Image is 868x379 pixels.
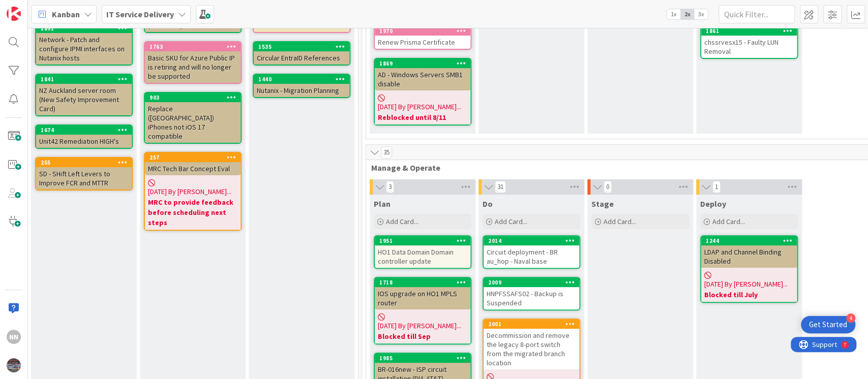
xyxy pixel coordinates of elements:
[36,84,132,115] div: NZ Auckland server room (New Safety Improvement Card)
[488,237,579,244] div: 2014
[378,112,467,122] b: Reblocked until 8/11
[254,51,349,65] div: Circular EntraID References
[700,25,798,59] a: 1861chssrvesx15 - Faulty LUN Removal
[846,313,855,323] div: 4
[144,92,242,144] a: 903Replace ([GEOGRAPHIC_DATA]) iPhones not iOS 17 compatible
[148,186,231,197] span: [DATE] By [PERSON_NAME]...
[483,199,493,209] span: Do
[700,235,798,303] a: 1244LDAP and Channel Binding Disabled[DATE] By [PERSON_NAME]...Blocked till July
[52,8,80,20] span: Kanban
[375,236,470,268] div: 1951HO1 Data Domain Domain controller update
[35,157,133,191] a: 255SD - SHift Left Levers to Improve FCR and MTTR
[374,235,471,269] a: 1951HO1 Data Domain Domain controller update
[701,26,797,36] div: 1861
[36,135,132,148] div: Unit42 Remediation HIGH's
[719,5,795,23] input: Quick Filter...
[701,236,797,268] div: 1244LDAP and Channel Binding Disabled
[21,2,46,14] span: Support
[495,217,527,226] span: Add Card...
[7,358,21,372] img: avatar
[35,124,133,149] a: 1674Unit42 Remediation HIGH's
[484,320,579,369] div: 2001Decommission and remove the legacy 8-port switch from the migrated branch location
[484,278,579,287] div: 2009
[378,102,461,112] span: [DATE] By [PERSON_NAME]...
[145,153,241,162] div: 257
[254,75,349,84] div: 1440
[144,41,242,84] a: 1763Basic SKU for Azure Public IP is retiring and will no longer be supported
[604,181,612,193] span: 0
[484,245,579,268] div: Circuit deployment - BR au_hop - Naval base
[379,27,470,35] div: 1970
[488,279,579,286] div: 2009
[253,74,350,98] a: 1440Nutanix - Migration Planning
[809,320,847,330] div: Get Started
[483,235,580,269] a: 2014Circuit deployment - BR au_hop - Naval base
[7,330,21,344] div: NN
[386,217,418,226] span: Add Card...
[375,59,470,90] div: 1869AD - Windows Servers SMB1 disable
[712,181,721,193] span: 1
[145,153,241,175] div: 257MRC Tech Bar Concept Eval
[378,331,467,341] b: Blocked till Sep
[701,26,797,58] div: 1861chssrvesx15 - Faulty LUN Removal
[374,199,391,209] span: Plan
[379,237,470,244] div: 1951
[149,94,241,101] div: 903
[375,278,470,309] div: 1718IOS upgrade on HO1 MPLS router
[35,23,133,66] a: 1891Network - Patch and configure IPMI interfaces on Nutanix hosts
[254,42,349,51] div: 1535
[148,197,237,228] b: MRC to provide feedback before scheduling next steps
[375,287,470,309] div: IOS upgrade on HO1 MPLS router
[35,74,133,116] a: 1841NZ Auckland server room (New Safety Improvement Card)
[41,159,132,166] div: 255
[704,279,788,290] span: [DATE] By [PERSON_NAME]...
[604,217,636,226] span: Add Card...
[378,321,461,331] span: [DATE] By [PERSON_NAME]...
[375,26,470,36] div: 1970
[36,75,132,115] div: 1841NZ Auckland server room (New Safety Improvement Card)
[375,36,470,49] div: Renew Prisma Certificate
[484,236,579,245] div: 2014
[484,236,579,268] div: 2014Circuit deployment - BR au_hop - Naval base
[483,277,580,310] a: 2009HNPFSSAFS02 - Backup is Suspended
[701,36,797,58] div: chssrvesx15 - Faulty LUN Removal
[484,320,579,329] div: 2001
[36,158,132,189] div: 255SD - SHift Left Levers to Improve FCR and MTTR
[379,60,470,67] div: 1869
[712,217,745,226] span: Add Card...
[374,58,471,125] a: 1869AD - Windows Servers SMB1 disable[DATE] By [PERSON_NAME]...Reblocked until 8/11
[149,43,241,50] div: 1763
[41,25,132,32] div: 1891
[700,199,726,209] span: Deploy
[145,42,241,51] div: 1763
[386,181,394,193] span: 3
[145,93,241,143] div: 903Replace ([GEOGRAPHIC_DATA]) iPhones not iOS 17 compatible
[145,102,241,143] div: Replace ([GEOGRAPHIC_DATA]) iPhones not iOS 17 compatible
[591,199,614,209] span: Stage
[254,75,349,97] div: 1440Nutanix - Migration Planning
[258,76,349,83] div: 1440
[374,25,471,50] a: 1970Renew Prisma Certificate
[145,162,241,175] div: MRC Tech Bar Concept Eval
[375,68,470,90] div: AD - Windows Servers SMB1 disable
[375,278,470,287] div: 1718
[680,9,694,19] span: 2x
[667,9,680,19] span: 1x
[379,355,470,362] div: 1985
[41,127,132,134] div: 1674
[36,158,132,167] div: 255
[704,290,794,300] b: Blocked till July
[53,4,55,12] div: 7
[495,181,506,193] span: 31
[381,146,392,159] span: 35
[484,329,579,369] div: Decommission and remove the legacy 8-port switch from the migrated branch location
[36,167,132,189] div: SD - SHift Left Levers to Improve FCR and MTTR
[106,9,174,19] b: IT Service Delivery
[36,75,132,84] div: 1841
[694,9,708,19] span: 3x
[375,59,470,68] div: 1869
[36,125,132,135] div: 1674
[375,26,470,49] div: 1970Renew Prisma Certificate
[375,236,470,245] div: 1951
[144,152,242,231] a: 257MRC Tech Bar Concept Eval[DATE] By [PERSON_NAME]...MRC to provide feedback before scheduling n...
